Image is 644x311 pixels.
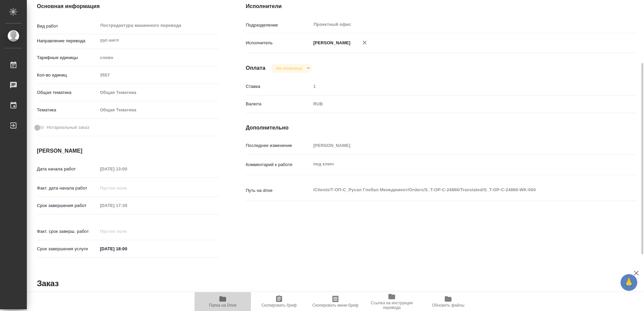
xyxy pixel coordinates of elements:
[37,185,98,192] p: Факт. дата начала работ
[432,303,465,308] span: Обновить файлы
[98,201,156,210] input: Пустое поле
[37,72,98,79] p: Кол-во единиц
[98,52,219,63] div: слово
[98,70,219,80] input: Пустое поле
[209,303,236,308] span: Папка на Drive
[621,274,637,291] button: 🙏
[311,184,604,196] textarea: /Clients/Т-ОП-С_Русал Глобал Менеджмент/Orders/S_T-OP-C-24866/Translated/S_T-OP-C-24866-WK-004
[37,38,98,44] p: Направление перевода
[246,83,311,90] p: Ставка
[246,161,311,168] p: Комментарий к работе
[623,275,635,290] span: 🙏
[98,244,156,254] input: ✎ Введи что-нибудь
[357,35,372,50] button: Удалить исполнителя
[246,187,311,194] p: Путь на drive
[37,89,98,96] p: Общая тематика
[246,142,311,149] p: Последнее изменение
[368,301,416,310] span: Ссылка на инструкции перевода
[195,292,251,311] button: Папка на Drive
[98,87,219,98] div: Общая Тематика
[37,166,98,172] p: Дата начала работ
[271,64,312,73] div: Не оплачена
[311,141,604,150] input: Пустое поле
[37,23,98,30] p: Вид работ
[37,202,98,209] p: Срок завершения работ
[37,246,98,252] p: Срок завершения услуги
[311,158,604,170] textarea: под ключ
[37,54,98,61] p: Тарифные единицы
[98,183,156,193] input: Пустое поле
[37,278,59,289] h2: Заказ
[246,101,311,107] p: Валюта
[37,107,98,113] p: Тематика
[37,228,98,235] p: Факт. срок заверш. работ
[246,124,637,132] h4: Дополнительно
[246,40,311,46] p: Исполнитель
[311,40,351,46] p: [PERSON_NAME]
[98,164,156,174] input: Пустое поле
[261,303,297,308] span: Скопировать бриф
[251,292,307,311] button: Скопировать бриф
[37,147,219,155] h4: [PERSON_NAME]
[47,124,89,131] span: Нотариальный заказ
[311,82,604,91] input: Пустое поле
[364,292,420,311] button: Ссылка на инструкции перевода
[246,22,311,29] p: Подразделение
[98,104,219,116] div: Общая Тематика
[307,292,364,311] button: Скопировать мини-бриф
[246,2,637,10] h4: Исполнители
[420,292,476,311] button: Обновить файлы
[274,65,304,71] button: Не оплачена
[312,303,358,308] span: Скопировать мини-бриф
[246,64,266,72] h4: Оплата
[311,98,604,110] div: RUB
[37,2,219,10] h4: Основная информация
[98,226,156,236] input: Пустое поле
